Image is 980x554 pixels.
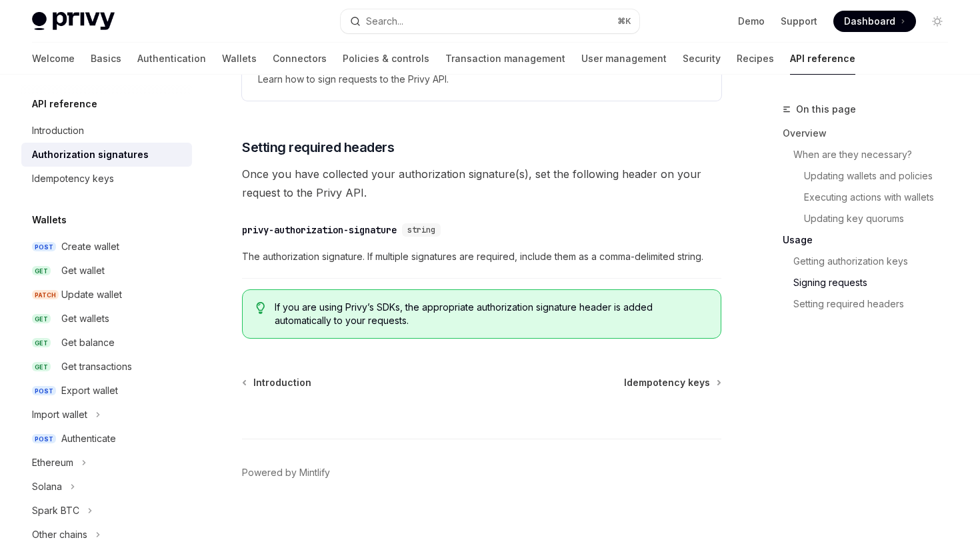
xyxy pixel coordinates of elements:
span: POST [32,242,56,252]
a: Introduction [243,376,311,389]
h5: Wallets [32,212,67,228]
span: PATCH [32,290,59,300]
div: Authorization signatures [32,147,149,163]
div: Export wallet [61,383,118,399]
a: Recipes [737,43,774,75]
span: The authorization signature. If multiple signatures are required, include them as a comma-delimit... [242,249,721,265]
a: Signing requests [783,272,959,293]
span: Once you have collected your authorization signature(s), set the following header on your request... [242,165,721,202]
a: Updating wallets and policies [783,165,959,187]
span: ⌘ K [617,16,631,27]
a: POSTCreate wallet [21,235,192,259]
a: Setting required headers [783,293,959,315]
div: Get wallet [61,263,105,279]
div: Spark BTC [32,503,79,519]
span: POST [32,386,56,396]
a: Overview [783,123,959,144]
a: Wallets [222,43,257,75]
a: User management [581,43,667,75]
div: Create wallet [61,239,119,255]
div: Update wallet [61,287,122,303]
div: Introduction [32,123,84,139]
a: GETGet balance [21,331,192,355]
h5: API reference [32,96,97,112]
button: Solana [21,475,192,499]
button: Import wallet [21,403,192,427]
span: Learn how to sign requests to the Privy API. [258,71,705,87]
span: Idempotency keys [624,376,710,389]
span: If you are using Privy’s SDKs, the appropriate authorization signature header is added automatica... [275,301,707,327]
a: Transaction management [445,43,565,75]
a: GETGet wallets [21,307,192,331]
div: Import wallet [32,407,87,423]
div: Get wallets [61,311,109,327]
svg: Tip [256,302,265,314]
a: POSTExport wallet [21,379,192,403]
button: Toggle dark mode [927,11,948,32]
a: Connectors [273,43,327,75]
span: Setting required headers [242,138,394,157]
a: Introduction [21,119,192,143]
span: GET [32,266,51,276]
a: GETGet transactions [21,355,192,379]
a: PATCHUpdate wallet [21,283,192,307]
span: GET [32,314,51,324]
a: Policies & controls [343,43,429,75]
span: POST [32,434,56,444]
span: Dashboard [844,15,895,28]
a: API reference [790,43,855,75]
div: Other chains [32,527,87,543]
a: Getting authorization keys [783,251,959,272]
div: Ethereum [32,455,73,471]
a: POSTAuthenticate [21,427,192,451]
span: GET [32,362,51,372]
a: Demo [738,15,765,28]
button: Spark BTC [21,499,192,523]
a: Security [683,43,721,75]
div: Authenticate [61,431,116,447]
span: On this page [796,101,856,117]
span: Introduction [253,376,311,389]
a: When are they necessary? [783,144,959,165]
button: Ethereum [21,451,192,475]
a: Support [781,15,817,28]
a: Powered by Mintlify [242,466,330,479]
a: Idempotency keys [624,376,720,389]
div: Get transactions [61,359,132,375]
div: privy-authorization-signature [242,223,397,237]
span: GET [32,338,51,348]
span: string [407,225,435,235]
button: Search...⌘K [341,9,639,33]
div: Search... [366,13,403,29]
a: Basics [91,43,121,75]
a: Executing actions with wallets [783,187,959,208]
div: Idempotency keys [32,171,114,187]
a: Authorization signatures [21,143,192,167]
a: GETGet wallet [21,259,192,283]
a: Welcome [32,43,75,75]
button: Other chains [21,523,192,547]
a: Dashboard [833,11,916,32]
a: Usage [783,229,959,251]
div: Solana [32,479,62,495]
img: light logo [32,12,115,31]
a: Authentication [137,43,206,75]
a: Updating key quorums [783,208,959,229]
div: Get balance [61,335,115,351]
a: Idempotency keys [21,167,192,191]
